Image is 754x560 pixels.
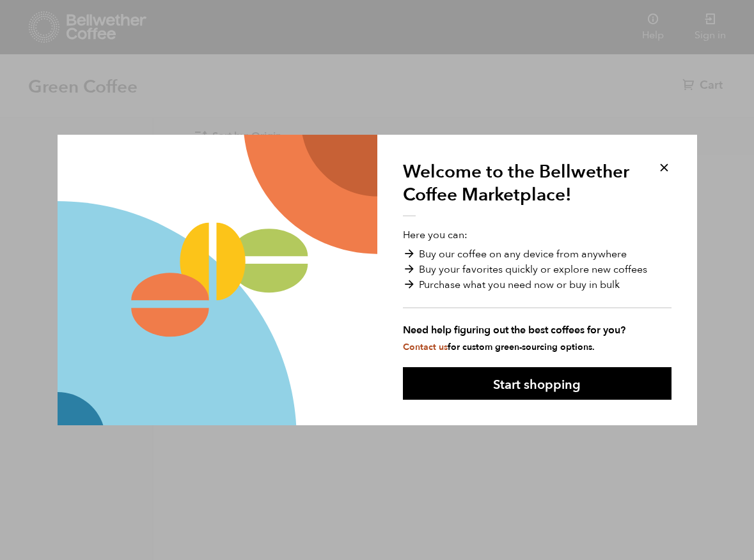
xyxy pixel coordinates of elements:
[403,160,640,216] h1: Welcome to the Bellwether Coffee Marketplace!
[403,367,672,400] button: Start shopping
[403,277,672,292] li: Purchase what you need now or buy in bulk
[403,341,448,353] a: Contact us
[403,246,672,262] li: Buy our coffee on any device from anywhere
[403,262,672,277] li: Buy your favorites quickly or explore new coffees
[403,322,672,338] strong: Need help figuring out the best coffees for you?
[403,227,672,354] p: Here you can:
[403,341,595,353] small: for custom green-sourcing options.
